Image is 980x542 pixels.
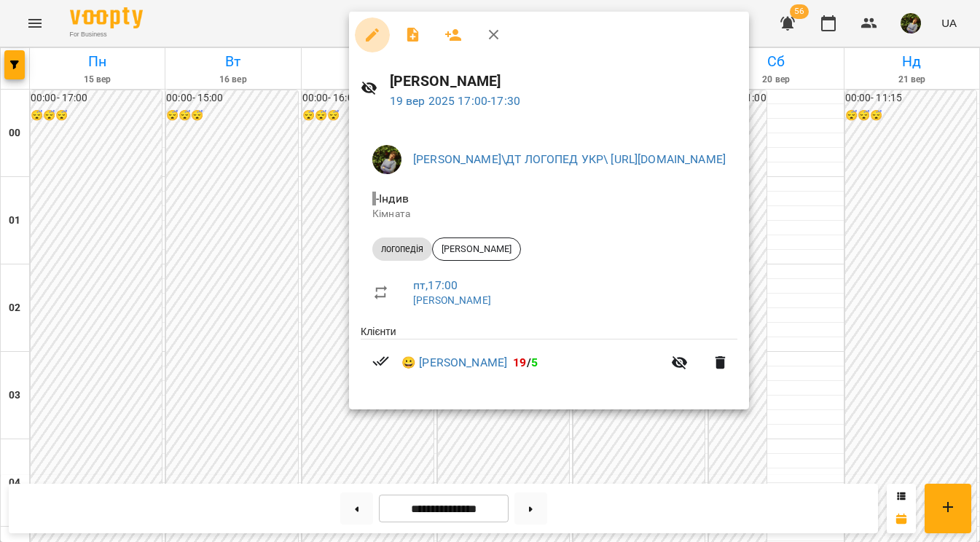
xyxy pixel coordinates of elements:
span: [PERSON_NAME] [433,243,520,256]
a: пт , 17:00 [413,278,458,292]
div: [PERSON_NAME] [432,237,521,261]
a: [PERSON_NAME]\ДТ ЛОГОПЕД УКР\ [URL][DOMAIN_NAME] [413,152,726,166]
img: b75e9dd987c236d6cf194ef640b45b7d.jpg [372,145,401,174]
span: логопедія [372,243,432,256]
a: 😀 [PERSON_NAME] [401,354,507,372]
span: 19 [513,356,526,369]
span: - Індив [372,192,412,205]
a: [PERSON_NAME] [413,294,491,306]
span: 5 [531,356,538,369]
b: / [513,356,538,369]
svg: Візит сплачено [372,353,390,370]
ul: Клієнти [361,324,737,392]
p: Кімната [372,207,726,221]
h6: [PERSON_NAME] [390,70,738,93]
a: 19 вер 2025 17:00-17:30 [390,94,520,108]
